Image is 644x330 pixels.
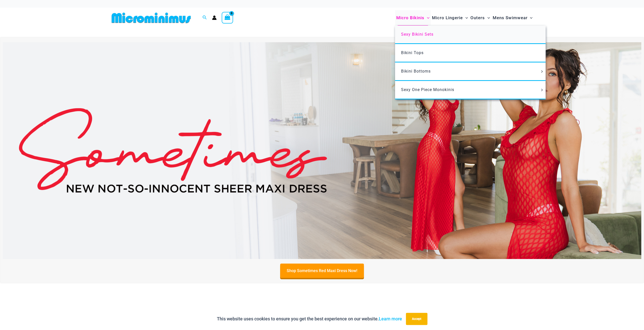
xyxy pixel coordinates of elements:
p: This website uses cookies to ensure you get the best experience on our website. [217,315,402,323]
a: Search icon link [202,15,207,21]
span: Menu Toggle [463,11,468,24]
span: Micro Lingerie [432,11,463,24]
span: Bikini Tops [401,50,424,55]
a: Micro LingerieMenu ToggleMenu Toggle [431,10,469,26]
span: Menu Toggle [527,11,532,24]
span: Outers [470,11,485,24]
button: Accept [406,313,427,325]
span: Sexy One Piece Monokinis [401,87,454,92]
a: Account icon link [212,15,217,20]
img: MM SHOP LOGO FLAT [110,12,193,24]
a: Bikini Tops [395,44,546,62]
span: Bikini Bottoms [401,69,431,74]
nav: Site Navigation [394,9,535,26]
a: Shop Sometimes Red Maxi Dress Now! [280,263,364,278]
span: Sexy Bikini Sets [401,32,433,37]
span: Menu Toggle [485,11,490,24]
a: Sexy Bikini Sets [395,26,546,44]
a: Mens SwimwearMenu ToggleMenu Toggle [491,10,534,26]
a: Sexy One Piece MonokinisMenu ToggleMenu Toggle [395,81,546,99]
span: Mens Swimwear [492,11,527,24]
span: Micro Bikinis [396,11,424,24]
a: Learn more [379,316,402,321]
a: Bikini BottomsMenu ToggleMenu Toggle [395,62,546,81]
a: Micro BikinisMenu ToggleMenu Toggle [395,10,431,26]
img: Sometimes Red Maxi Dress [3,42,641,259]
a: OutersMenu ToggleMenu Toggle [469,10,491,26]
span: Menu Toggle [424,11,429,24]
a: View Shopping Cart, empty [222,12,233,24]
span: Menu Toggle [539,70,545,73]
span: Menu Toggle [539,89,545,91]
